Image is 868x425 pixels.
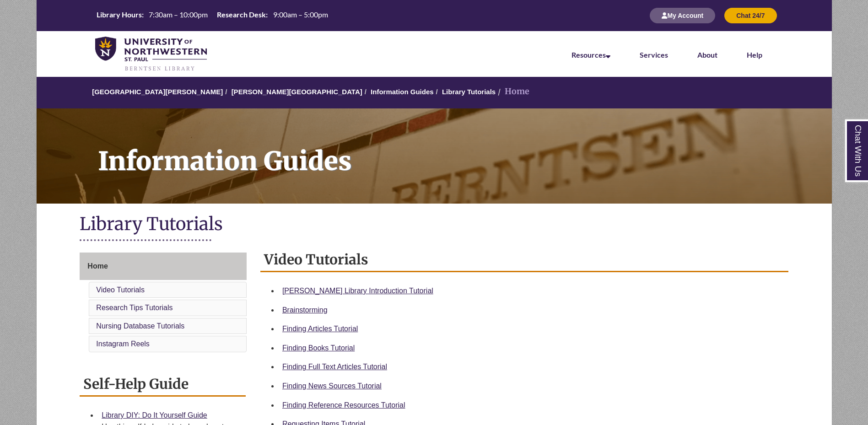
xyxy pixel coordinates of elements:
[96,340,150,348] a: Instagram Reels
[650,8,715,23] button: My Account
[442,88,496,96] a: Library Tutorials
[149,10,208,19] span: 7:30am – 10:00pm
[93,10,332,22] a: Hours Today
[80,213,788,237] h1: Library Tutorials
[88,108,832,192] h1: Information Guides
[282,325,358,333] a: Finding Articles Tutorial
[650,11,715,19] a: My Account
[273,10,328,19] span: 9:00am – 5:00pm
[95,37,207,72] img: UNWSP Library Logo
[92,88,223,96] a: [GEOGRAPHIC_DATA][PERSON_NAME]
[282,287,433,295] a: [PERSON_NAME] Library Introduction Tutorial
[213,10,269,20] th: Research Desk:
[102,411,207,419] a: Library DIY: Do It Yourself Guide
[96,322,184,330] a: Nursing Database Tutorials
[282,344,355,352] a: Finding Books Tutorial
[697,50,717,59] a: About
[747,50,762,59] a: Help
[282,401,405,409] a: Finding Reference Resources Tutorial
[37,108,832,204] a: Information Guides
[724,8,776,23] button: Chat 24/7
[80,253,247,280] a: Home
[96,286,145,294] a: Video Tutorials
[93,10,145,20] th: Library Hours:
[282,363,387,371] a: Finding Full Text Articles Tutorial
[260,248,788,272] h2: Video Tutorials
[571,50,610,59] a: Resources
[371,88,434,96] a: Information Guides
[232,88,362,96] a: [PERSON_NAME][GEOGRAPHIC_DATA]
[724,11,776,19] a: Chat 24/7
[496,85,529,98] li: Home
[282,306,328,314] a: Brainstorming
[87,262,108,270] span: Home
[93,10,332,21] table: Hours Today
[96,304,173,312] a: Research Tips Tutorials
[640,50,668,59] a: Services
[80,253,247,354] div: Guide Page Menu
[80,372,246,397] h2: Self-Help Guide
[282,382,382,390] a: Finding News Sources Tutorial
